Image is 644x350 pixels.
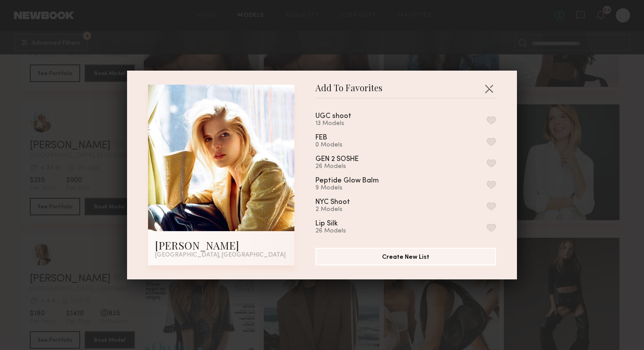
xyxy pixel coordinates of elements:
[315,185,400,192] div: 9 Models
[315,228,359,235] div: 26 Models
[315,220,338,228] div: Lip Silk
[315,163,380,170] div: 26 Models
[155,238,287,252] div: [PERSON_NAME]
[315,85,382,98] span: Add To Favorites
[155,252,287,258] div: [GEOGRAPHIC_DATA], [GEOGRAPHIC_DATA]
[315,177,379,185] div: Peptide Glow Balm
[315,206,371,213] div: 2 Models
[482,82,496,96] button: Close
[315,113,351,120] div: UGC shoot
[315,120,372,127] div: 13 Models
[315,156,359,163] div: GEN 2 SOSHE
[315,199,350,206] div: NYC Shoot
[315,248,496,265] button: Create New List
[315,142,348,149] div: 0 Models
[315,134,327,142] div: FEB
